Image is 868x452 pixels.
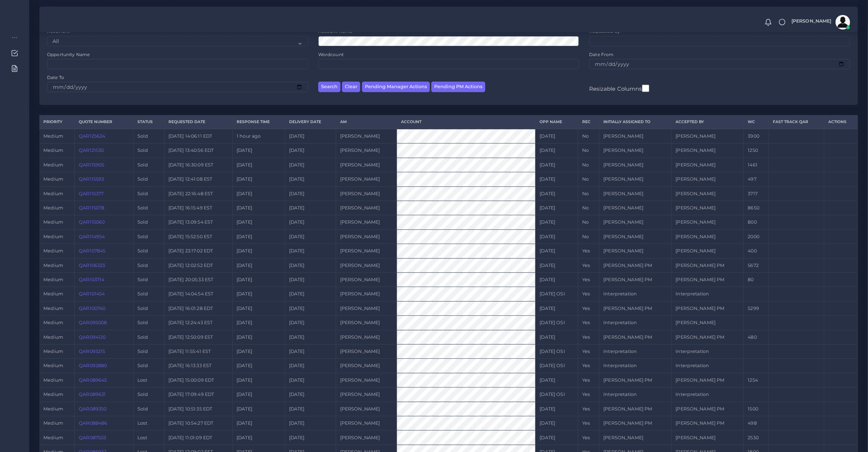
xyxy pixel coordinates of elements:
[336,330,397,344] td: [PERSON_NAME]
[578,186,599,201] td: No
[336,215,397,229] td: [PERSON_NAME]
[536,316,578,330] td: [DATE] OSI
[536,144,578,158] td: [DATE]
[578,301,599,315] td: Yes
[232,287,285,301] td: [DATE]
[536,330,578,344] td: [DATE]
[285,287,336,301] td: [DATE]
[164,115,232,129] th: Requested Date
[133,172,164,186] td: Sold
[536,172,578,186] td: [DATE]
[599,244,672,258] td: [PERSON_NAME]
[164,158,232,172] td: [DATE] 16:30:09 EST
[133,301,164,315] td: Sold
[336,359,397,373] td: [PERSON_NAME]
[164,229,232,244] td: [DATE] 15:52:50 EST
[232,316,285,330] td: [DATE]
[672,330,744,344] td: [PERSON_NAME] PM
[232,229,285,244] td: [DATE]
[79,435,106,440] a: QAR087503
[536,115,578,129] th: Opp Name
[43,234,63,239] span: medium
[536,158,578,172] td: [DATE]
[79,377,107,383] a: QAR089645
[536,287,578,301] td: [DATE] OSI
[536,272,578,287] td: [DATE]
[133,115,164,129] th: Status
[599,316,672,330] td: Interpretation
[336,416,397,431] td: [PERSON_NAME]
[336,373,397,387] td: [PERSON_NAME]
[79,291,105,296] a: QAR101454
[285,272,336,287] td: [DATE]
[43,191,63,196] span: medium
[578,316,599,330] td: Yes
[232,373,285,387] td: [DATE]
[285,244,336,258] td: [DATE]
[232,244,285,258] td: [DATE]
[79,162,104,168] a: QAR115905
[336,287,397,301] td: [PERSON_NAME]
[133,416,164,431] td: Lost
[133,402,164,416] td: Sold
[318,82,340,92] button: Search
[578,388,599,402] td: Yes
[232,215,285,229] td: [DATE]
[285,258,336,272] td: [DATE]
[285,215,336,229] td: [DATE]
[672,287,744,301] td: Interpretation
[79,277,104,282] a: QAR103714
[133,144,164,158] td: Sold
[43,248,63,253] span: medium
[47,74,64,80] label: Date To
[133,431,164,445] td: Lost
[232,359,285,373] td: [DATE]
[578,287,599,301] td: Yes
[164,272,232,287] td: [DATE] 20:05:33 EST
[164,287,232,301] td: [DATE] 14:04:54 EST
[536,201,578,215] td: [DATE]
[599,272,672,287] td: [PERSON_NAME] PM
[336,158,397,172] td: [PERSON_NAME]
[578,344,599,358] td: Yes
[43,349,63,354] span: medium
[164,258,232,272] td: [DATE] 12:02:52 EDT
[79,148,104,153] a: QAR121530
[672,186,744,201] td: [PERSON_NAME]
[536,344,578,358] td: [DATE] OSI
[744,186,769,201] td: 3717
[232,129,285,144] td: 1 hour ago
[599,402,672,416] td: [PERSON_NAME] PM
[336,258,397,272] td: [PERSON_NAME]
[232,186,285,201] td: [DATE]
[43,392,63,397] span: medium
[578,272,599,287] td: Yes
[672,144,744,158] td: [PERSON_NAME]
[744,330,769,344] td: 480
[164,301,232,315] td: [DATE] 16:01:28 EDT
[672,172,744,186] td: [PERSON_NAME]
[791,19,832,24] span: [PERSON_NAME]
[79,219,105,225] a: QAR115060
[336,129,397,144] td: [PERSON_NAME]
[43,435,63,440] span: medium
[232,158,285,172] td: [DATE]
[599,144,672,158] td: [PERSON_NAME]
[232,344,285,358] td: [DATE]
[536,258,578,272] td: [DATE]
[43,162,63,168] span: medium
[599,431,672,445] td: [PERSON_NAME]
[133,258,164,272] td: Sold
[672,388,744,402] td: Interpretation
[133,359,164,373] td: Sold
[133,215,164,229] td: Sold
[164,172,232,186] td: [DATE] 12:41:08 EST
[599,388,672,402] td: Interpretation
[672,258,744,272] td: [PERSON_NAME] PM
[744,402,769,416] td: 1500
[164,388,232,402] td: [DATE] 17:09:49 EDT
[431,82,485,92] button: Pending PM Actions
[578,373,599,387] td: Yes
[133,158,164,172] td: Sold
[79,234,105,239] a: QAR114954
